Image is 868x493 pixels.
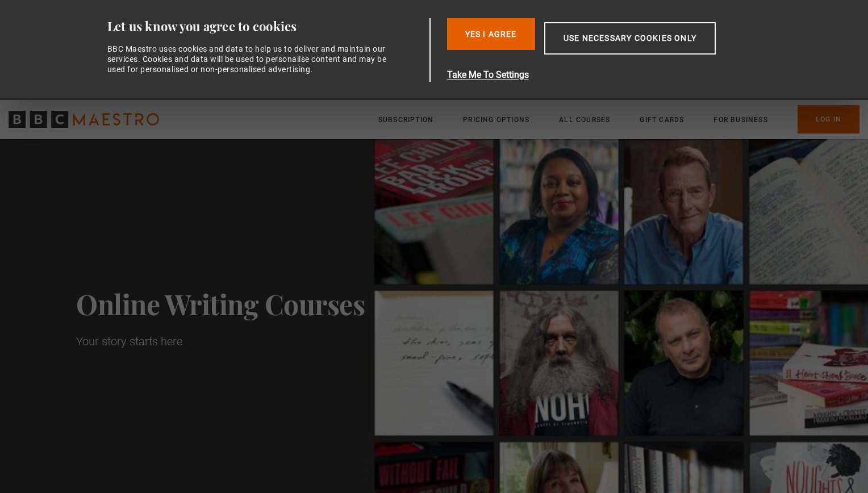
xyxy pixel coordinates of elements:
a: For business [713,114,767,126]
div: BBC Maestro uses cookies and data to help us to deliver and maintain our services. Cookies and da... [107,44,394,75]
button: Take Me To Settings [447,68,770,82]
button: Yes I Agree [447,18,535,50]
a: All Courses [559,114,610,126]
svg: BBC Maestro [9,111,159,128]
a: Pricing Options [463,114,529,126]
div: Let us know you agree to cookies [107,18,425,35]
nav: Primary [378,105,859,133]
button: Use necessary cookies only [544,22,716,55]
p: Your story starts here [76,333,182,349]
a: Log In [798,105,859,133]
a: Gift Cards [640,114,684,126]
h1: Online Writing Courses [76,288,422,320]
a: Subscription [378,114,433,126]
